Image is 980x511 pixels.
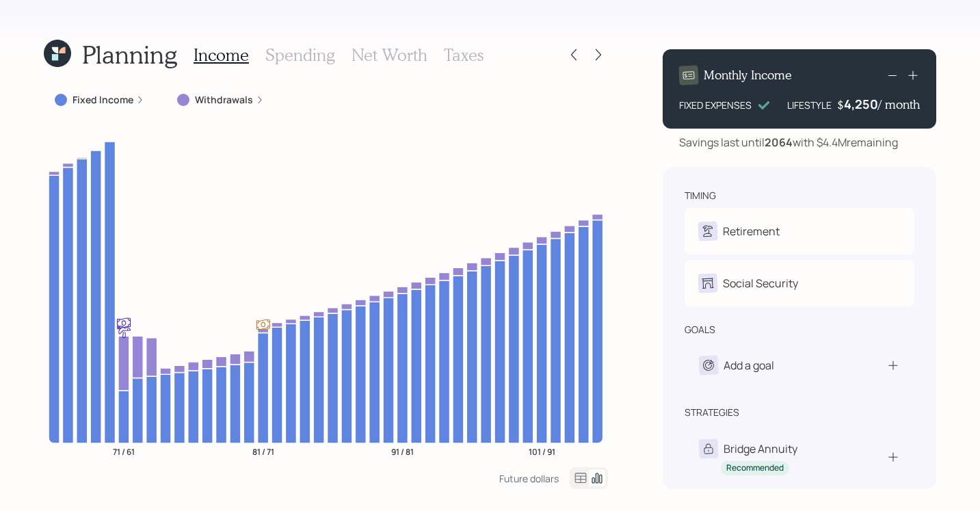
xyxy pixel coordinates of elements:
div: Retirement [723,223,780,239]
div: Recommended [726,462,784,474]
tspan: 91 / 81 [391,445,414,457]
h3: Income [194,45,249,65]
h3: Spending [265,45,335,65]
b: 2064 [765,135,793,150]
label: Fixed Income [72,93,133,107]
h4: Monthly Income [704,68,792,83]
div: LIFESTYLE [787,98,832,112]
tspan: 81 / 71 [252,445,274,457]
label: Withdrawals [195,93,253,107]
div: Savings last until with $4.4M remaining [679,134,898,150]
h1: Planning [82,40,177,69]
div: timing [685,189,716,202]
h3: Taxes [444,45,484,65]
div: strategies [685,406,739,419]
h4: / month [878,97,920,112]
tspan: 71 / 61 [113,445,135,457]
div: FIXED EXPENSES [679,98,752,112]
div: Bridge Annuity [724,441,797,457]
div: Social Security [723,275,798,291]
div: Add a goal [724,357,774,374]
div: goals [685,323,715,337]
h3: Net Worth [352,45,427,65]
div: 4,250 [844,96,878,112]
div: Future dollars [499,472,559,485]
h4: $ [837,97,844,112]
tspan: 101 / 91 [529,445,555,457]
